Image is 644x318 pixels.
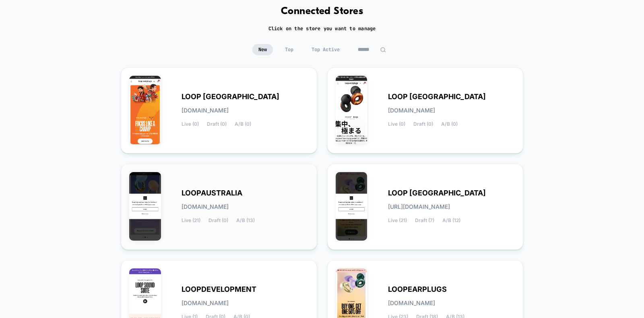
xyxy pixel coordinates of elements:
[279,44,299,55] span: Top
[305,44,346,55] span: Top Active
[182,300,229,306] span: [DOMAIN_NAME]
[388,94,486,100] span: LOOP [GEOGRAPHIC_DATA]
[182,287,256,292] span: LOOPDEVELOPMENT
[208,218,228,223] span: Draft (0)
[236,218,255,223] span: A/B (13)
[281,6,363,17] h1: Connected Stores
[252,44,273,55] span: New
[380,47,386,53] img: edit
[388,190,486,196] span: LOOP [GEOGRAPHIC_DATA]
[336,172,367,241] img: LOOP_UNITED_STATES
[129,172,161,241] img: LOOPAUSTRALIA
[388,204,450,210] span: [URL][DOMAIN_NAME]
[388,108,435,113] span: [DOMAIN_NAME]
[388,287,447,292] span: LOOPEARPLUGS
[207,121,227,127] span: Draft (0)
[442,218,460,223] span: A/B (12)
[441,121,458,127] span: A/B (0)
[182,190,242,196] span: LOOPAUSTRALIA
[336,76,367,144] img: LOOP_JAPAN
[388,121,405,127] span: Live (0)
[182,204,229,210] span: [DOMAIN_NAME]
[413,121,433,127] span: Draft (0)
[268,25,376,32] h2: Click on the store you want to manage
[235,121,251,127] span: A/B (0)
[182,94,279,100] span: LOOP [GEOGRAPHIC_DATA]
[388,218,407,223] span: Live (21)
[182,108,229,113] span: [DOMAIN_NAME]
[415,218,434,223] span: Draft (7)
[129,76,161,144] img: LOOP_INDIA
[182,121,199,127] span: Live (0)
[182,218,200,223] span: Live (21)
[388,300,435,306] span: [DOMAIN_NAME]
